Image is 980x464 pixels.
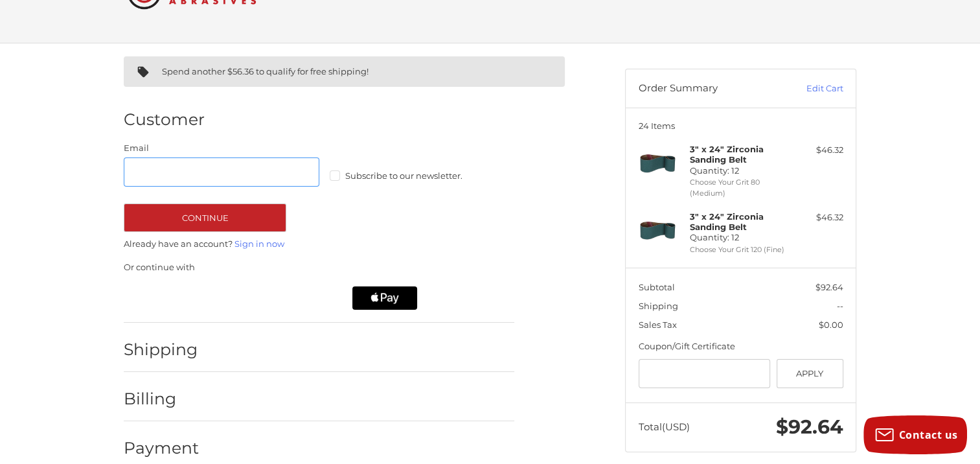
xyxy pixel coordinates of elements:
button: Continue [124,203,286,232]
p: Already have an account? [124,238,514,251]
li: Choose Your Grit 80 (Medium) [690,177,789,198]
h2: Payment [124,438,199,458]
input: Gift Certificate or Coupon Code [639,359,771,388]
p: Or continue with [124,261,514,274]
button: Contact us [863,415,967,454]
span: Shipping [639,301,678,311]
h2: Customer [124,110,205,130]
iframe: PayPal-paylater [236,286,339,310]
a: Sign in now [234,238,284,249]
h2: Shipping [124,340,199,360]
div: $46.32 [792,144,843,157]
label: Email [124,142,319,155]
span: $92.64 [815,282,843,292]
iframe: PayPal-paypal [120,286,223,310]
span: Sales Tax [639,319,677,330]
div: Coupon/Gift Certificate [639,340,843,353]
button: Apply [777,359,843,388]
h4: Quantity: 12 [690,211,789,243]
span: Subtotal [639,282,675,292]
span: -- [837,301,843,311]
span: Subscribe to our newsletter. [345,170,462,181]
h4: Quantity: 12 [690,144,789,176]
strong: 3" x 24" Zirconia Sanding Belt [690,211,764,232]
a: Edit Cart [778,82,843,95]
strong: 3" x 24" Zirconia Sanding Belt [690,144,764,165]
span: Total (USD) [639,421,690,433]
li: Choose Your Grit 120 (Fine) [690,244,789,255]
span: $0.00 [819,319,843,330]
h2: Billing [124,389,199,409]
span: $92.64 [776,415,843,439]
span: Spend another $56.36 to qualify for free shipping! [162,66,369,76]
h3: 24 Items [639,121,843,131]
span: Contact us [899,428,958,442]
div: $46.32 [792,211,843,224]
h3: Order Summary [639,82,778,95]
